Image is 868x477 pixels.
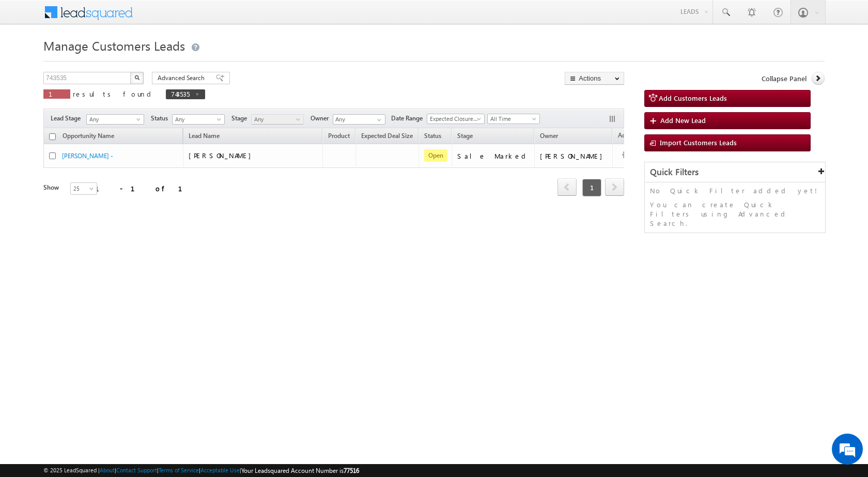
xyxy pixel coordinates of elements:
[159,467,199,473] a: Terms of Service
[457,132,473,140] span: Stage
[57,130,119,144] a: Opportunity Name
[86,114,144,125] a: Any
[49,89,65,98] span: 1
[95,182,195,194] div: 1 - 1 of 1
[241,467,359,474] span: Your Leadsquared Account Number is
[371,115,384,125] a: Show All Items
[488,114,537,124] span: All Time
[487,114,540,124] a: All Time
[251,114,304,125] a: Any
[87,115,141,124] span: Any
[116,467,157,473] a: Contact Support
[613,130,644,143] span: Actions
[391,114,427,123] span: Date Range
[457,151,530,161] div: Sale Marked
[183,130,225,144] span: Lead Name
[43,183,62,192] div: Show
[43,466,359,475] span: © 2025 LeadSquared | | | | |
[605,179,624,196] a: next
[328,132,350,140] span: Product
[565,72,624,85] button: Actions
[427,114,481,124] span: Expected Closure Date
[158,73,208,83] span: Advanced Search
[452,130,478,144] a: Stage
[427,114,485,124] a: Expected Closure Date
[645,162,825,182] div: Quick Filters
[43,37,185,54] span: Manage Customers Leads
[73,89,155,98] span: results found
[557,178,577,196] span: prev
[200,467,240,473] a: Acceptable Use
[540,151,608,161] div: [PERSON_NAME]
[231,114,251,123] span: Stage
[189,151,256,160] span: [PERSON_NAME]
[650,200,820,228] p: You can create Quick Filters using Advanced Search.
[361,132,413,140] span: Expected Deal Size
[63,132,114,140] span: Opportunity Name
[659,94,727,102] span: Add Customers Leads
[660,116,706,125] span: Add New Lead
[311,114,333,123] span: Owner
[71,184,98,193] span: 25
[660,138,737,147] span: Import Customers Leads
[134,75,139,80] img: Search
[344,467,359,474] span: 77516
[605,178,624,196] span: next
[100,467,115,473] a: About
[151,114,172,123] span: Status
[51,114,85,123] span: Lead Stage
[650,186,820,195] p: No Quick Filter added yet!
[582,179,601,196] span: 1
[70,182,97,195] a: 25
[356,130,418,144] a: Expected Deal Size
[540,132,558,140] span: Owner
[173,115,222,124] span: Any
[252,115,301,124] span: Any
[424,149,447,162] span: Open
[171,89,190,98] span: 743535
[419,130,446,144] a: Status
[172,114,225,125] a: Any
[333,114,385,125] input: Type to Search
[557,179,577,196] a: prev
[49,133,56,140] input: Check all records
[762,74,807,83] span: Collapse Panel
[62,152,113,160] a: [PERSON_NAME] -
